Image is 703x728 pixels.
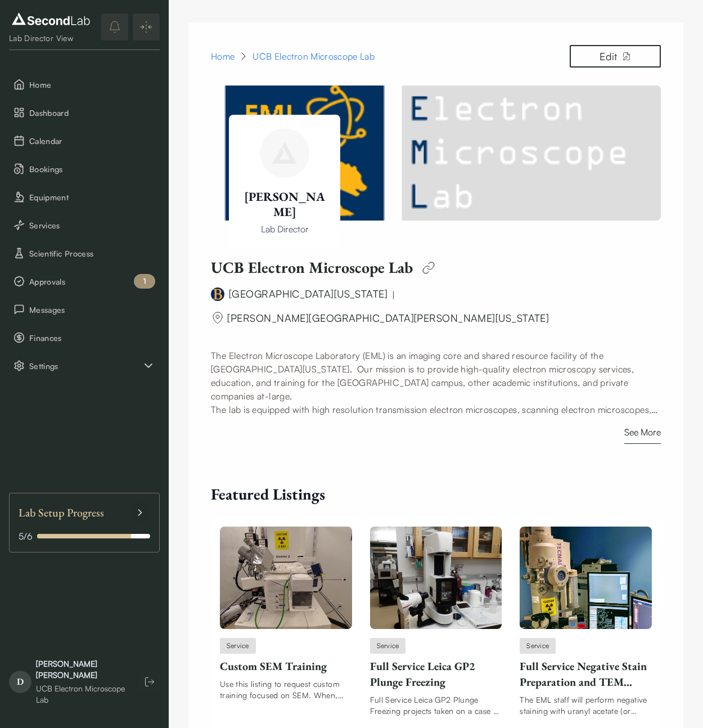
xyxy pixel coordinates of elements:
button: Edit [570,45,661,68]
div: Lab Director View [9,33,93,44]
div: Custom SEM Training [220,658,352,674]
div: 1 [134,274,155,289]
img: Danielle Jorgens [211,86,661,221]
div: Full Service Leica GP2 Plunge Freezing [370,658,502,690]
span: Service [227,641,249,651]
span: Home [29,79,155,91]
span: Approvals [29,276,155,287]
span: Finances [29,332,155,344]
h1: UCB Electron Microscope Lab [211,258,413,277]
img: org-name [211,311,224,325]
span: Lab Setup Progress [19,502,104,523]
span: [PERSON_NAME][GEOGRAPHIC_DATA][PERSON_NAME][US_STATE] [227,312,549,324]
button: Dashboard [9,101,160,124]
img: university [211,287,224,301]
button: Bookings [9,157,160,181]
button: See More [624,425,661,444]
div: | [392,288,395,302]
button: Services [9,213,160,237]
button: Finances [9,326,160,349]
h2: Featured Listings [211,484,661,504]
span: Services [29,219,155,231]
div: Full Service Negative Stain Preparation and TEM Imaging [520,658,652,690]
a: Home [211,50,235,63]
span: Service [377,641,399,651]
div: [PERSON_NAME] [PERSON_NAME] [36,658,128,681]
span: D [9,671,31,693]
span: Messages [29,304,155,316]
img: Full Service Leica GP2 Plunge Freezing [370,527,502,629]
span: 5 / 6 [19,529,33,543]
div: Settings sub items [9,354,160,378]
button: Settings [9,354,160,378]
button: Home [9,73,160,96]
button: notifications [101,14,128,41]
span: Bookings [29,163,155,175]
span: Scientific Process [29,248,155,259]
img: Custom SEM Training [220,527,352,629]
p: The Electron Microscope Laboratory (EML) is an imaging core and shared resource facility of the [... [211,349,661,403]
h1: [PERSON_NAME] [242,189,327,220]
button: Log out [139,672,160,692]
div: UCB Electron Microscope Lab [36,683,128,705]
p: Edit [600,48,617,64]
span: Calendar [29,135,155,147]
div: Use this listing to request custom training focused on SEM. When, prompted, enter a brief descrip... [220,678,352,701]
a: [GEOGRAPHIC_DATA][US_STATE] [229,287,387,300]
button: Calendar [9,129,160,152]
img: Danielle Jorgens [272,142,297,164]
p: The lab is equipped with high resolution transmission electron microscopes, scanning electron mic... [211,403,661,416]
img: logo [9,10,93,28]
button: Equipment [9,185,160,209]
button: Scientific Process [9,241,160,265]
div: The EML staff will perform negative staining with uranyl acetate (or similar) and TEM imaging for... [520,694,652,717]
span: Equipment [29,191,155,203]
span: Dashboard [29,107,155,119]
img: edit [417,257,440,279]
span: Settings [29,360,142,372]
button: Approvals [9,269,160,293]
img: edit [622,52,631,61]
img: Full Service Negative Stain Preparation and TEM Imaging [520,527,652,629]
button: Expand/Collapse sidebar [133,14,160,41]
div: Full Service Leica GP2 Plunge Freezing projects taken on a case by case basis and as time allows ... [370,694,502,717]
span: Service [526,641,549,651]
div: UCB Electron Microscope Lab [253,50,375,63]
button: Messages [9,298,160,321]
p: Lab Director [242,222,327,236]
